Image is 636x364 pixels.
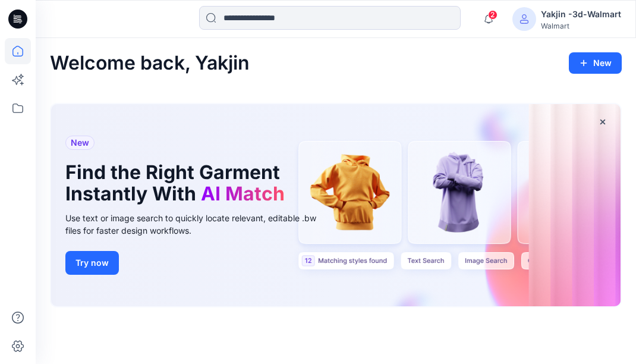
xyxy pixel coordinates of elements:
[541,21,621,30] div: Walmart
[569,52,622,74] button: New
[50,52,250,74] h2: Welcome back, Yakjin
[65,212,333,237] div: Use text or image search to quickly locate relevant, editable .bw files for faster design workflows.
[519,14,529,24] svg: avatar
[488,10,498,20] span: 2
[201,182,285,205] span: AI Match
[71,136,89,150] span: New
[65,251,119,275] button: Try now
[65,162,315,205] h1: Find the Right Garment Instantly With
[541,7,621,21] div: Yakjin -3d-Walmart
